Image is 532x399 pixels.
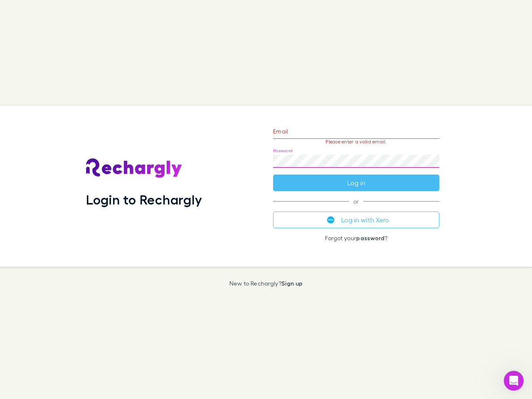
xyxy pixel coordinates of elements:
[356,234,384,241] a: password
[327,216,335,224] img: Xero's logo
[273,175,439,191] button: Log in
[273,148,293,154] label: Password
[229,280,303,287] p: New to Rechargly?
[273,139,439,145] p: Please enter a valid email.
[86,192,202,207] h1: Login to Rechargly
[273,235,439,241] p: Forgot your ?
[86,158,182,178] img: Rechargly's Logo
[281,280,303,287] a: Sign up
[273,201,439,202] span: or
[273,212,439,228] button: Log in with Xero
[504,371,524,391] iframe: Intercom live chat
